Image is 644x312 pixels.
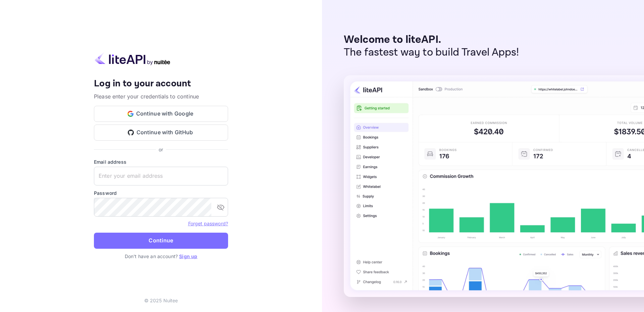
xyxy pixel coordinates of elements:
[94,253,228,260] p: Don't have an account?
[179,253,197,259] a: Sign up
[94,233,228,249] button: Continue
[94,125,228,141] button: Continue with GitHub
[94,52,171,65] img: liteapi
[94,189,228,197] label: Password
[94,106,228,122] button: Continue with Google
[159,146,163,153] p: or
[344,33,519,46] p: Welcome to liteAPI.
[94,92,228,100] p: Please enter your credentials to continue
[144,297,178,304] p: © 2025 Nuitee
[214,201,227,214] button: toggle password visibility
[188,220,228,227] a: Forget password?
[94,167,228,185] input: Enter your email address
[94,78,228,90] h4: Log in to your account
[94,158,228,165] label: Email address
[344,46,519,59] p: The fastest way to build Travel Apps!
[188,221,228,226] a: Forget password?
